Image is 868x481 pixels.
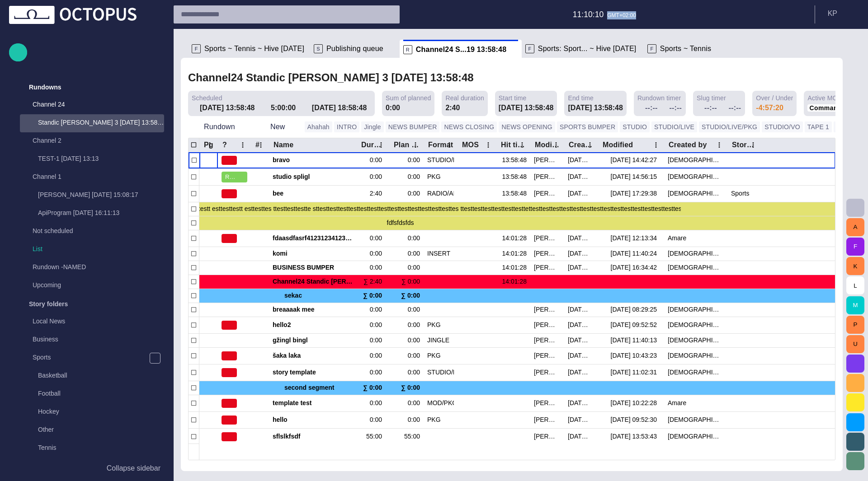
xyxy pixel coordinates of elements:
[20,150,164,168] div: TEST-1 [DATE] 13:13
[534,173,561,181] div: Stanislav Vedra (svedra)
[255,119,301,135] button: New
[427,189,454,198] div: RADIO/AMARE
[271,103,300,113] div: 5:00:00
[33,335,164,344] p: Business
[370,156,386,164] div: 0:00
[731,189,758,198] div: Sports
[807,104,843,112] button: Command
[38,208,164,217] p: ApiProgram [DATE] 16:11:13
[611,249,660,258] div: 8/21 11:40:24
[273,152,353,168] div: bravo
[273,230,353,247] div: fdaasdfasrf412312341234das
[192,44,201,53] p: F
[668,416,724,424] div: Vedra
[534,416,561,424] div: Stanislav Vedra (svedra)
[9,6,137,24] img: Octopus News Room
[445,103,460,113] div: 2:40
[273,395,353,411] div: template test
[20,187,164,205] div: [PERSON_NAME] [DATE] 15:08:17
[611,368,660,377] div: 8/19 11:02:31
[500,277,527,286] div: 14:01:28
[568,263,594,272] div: 8/12 14:27:44
[501,140,526,149] div: Hit time
[393,234,420,243] div: 0:00
[668,321,724,329] div: Vedra
[273,169,353,185] div: studio spligl
[669,140,707,149] div: Created by
[334,121,359,132] button: INTRO
[603,140,633,149] div: Modified
[534,156,561,164] div: Grygoriy Yaklyushyn (gyaklyushyn)
[611,234,660,243] div: 8/21 12:13:34
[568,336,594,345] div: 8/20 08:29:10
[756,93,793,103] span: Over / Under
[550,139,562,151] button: Modified by column menu
[393,399,420,407] div: 0:00
[668,305,724,314] div: Vedra
[29,299,68,308] p: Story folders
[500,249,527,258] div: 14:01:28
[38,443,164,452] p: Tennis
[370,249,386,258] div: 0:00
[499,103,554,113] div: [DATE] 13:58:48
[123,202,677,216] div: ttesttesttes ttesttesttesttesttestt esttesttestt esttesttes ttesttesttestte sttesttesttesttesttes...
[651,121,697,132] button: STUDIO/LIVE
[273,275,353,289] div: Channel24 Standic walkup 3 08/19 13:58:48
[284,289,353,303] span: sekac
[370,173,386,181] div: 0:00
[14,313,164,331] div: Local News
[568,432,594,441] div: 8/19 13:53:43
[236,139,249,151] button: ? column menu
[203,139,216,151] button: Pg column menu
[33,244,164,253] p: List
[273,247,353,261] div: komi
[534,305,561,314] div: Stanislav Vedra (svedra)
[370,399,386,407] div: 0:00
[14,331,164,349] div: Business
[611,321,660,329] div: 8/20 09:52:52
[20,114,164,132] div: Standic [PERSON_NAME] 3 [DATE] 13:58:48
[38,389,164,398] p: Football
[38,190,164,199] p: [PERSON_NAME] [DATE] 15:08:17
[310,40,400,58] div: SPublishing queue
[370,416,386,424] div: 0:00
[568,249,594,258] div: 8/20 08:29:49
[462,140,479,149] div: MOS
[273,399,353,407] span: template test
[393,368,420,377] div: 0:00
[427,416,441,424] div: PKG
[370,263,386,272] div: 0:00
[427,368,454,377] div: STUDIO/LIVE/PKG
[33,136,146,145] p: Channel 2
[584,139,596,151] button: Created column menu
[611,432,660,441] div: 8/19 13:53:43
[538,44,637,53] span: Sports: Sport... ~ Hive [DATE]
[29,83,61,92] p: Rundowns
[273,249,353,258] span: komi
[807,93,865,103] span: Active MOS devices
[644,40,727,58] div: FSports ~ Tennis
[500,156,527,164] div: 13:58:48
[482,139,495,151] button: MOS column menu
[611,156,660,164] div: 8/28 14:42:27
[370,368,386,377] div: 0:00
[668,173,724,181] div: Vedra
[668,189,724,198] div: Vedra
[393,321,420,329] div: 0:00
[273,334,353,347] div: gžingl bingl
[668,368,724,377] div: Vedra
[274,140,293,149] div: Name
[747,139,759,151] button: Story locations column menu
[568,189,594,198] div: 6/19 09:52:29
[33,262,146,271] p: Rundown -NAMED
[273,416,353,424] span: hello
[393,416,420,424] div: 0:00
[273,289,353,303] div: sekac
[427,321,441,329] div: PKG
[846,257,864,275] button: K
[273,263,353,272] span: BUSINESS BUMPER
[668,399,690,407] div: Amare
[611,416,660,424] div: 8/20 09:52:30
[611,336,660,345] div: 8/21 11:40:13
[312,103,371,113] div: [DATE] 18:58:48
